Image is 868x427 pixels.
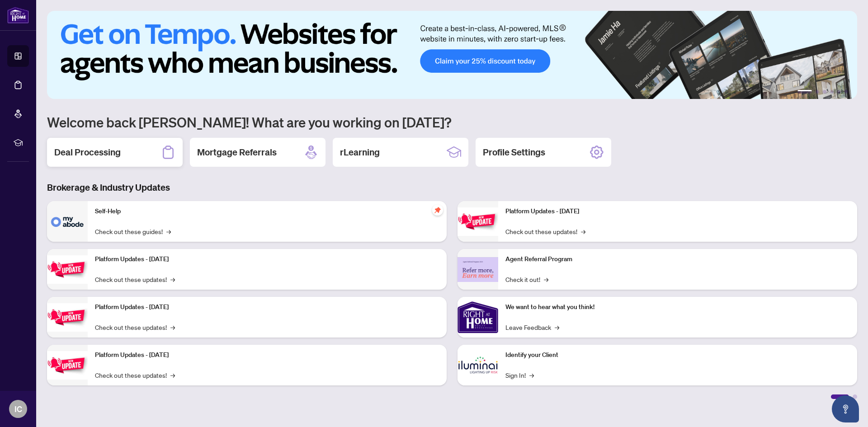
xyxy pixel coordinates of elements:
[830,90,834,94] button: 4
[14,403,22,415] span: IC
[95,274,175,284] a: Check out these updates!→
[581,226,585,236] span: →
[505,206,850,216] p: Platform Updates - [DATE]
[505,226,585,236] a: Check out these updates!→
[47,351,88,380] img: Platform Updates - July 8, 2025
[844,90,848,94] button: 6
[458,345,498,385] img: Identify your Client
[95,302,439,312] p: Platform Updates - [DATE]
[797,90,812,94] button: 1
[837,90,841,94] button: 5
[505,254,850,264] p: Agent Referral Program
[458,257,498,282] img: Agent Referral Program
[95,370,175,380] a: Check out these updates!→
[505,350,850,360] p: Identify your Client
[832,395,859,422] button: Open asap
[95,350,439,360] p: Platform Updates - [DATE]
[47,181,857,194] h3: Brokerage & Industry Updates
[555,322,559,332] span: →
[54,146,121,159] h2: Deal Processing
[170,322,175,332] span: →
[7,7,29,23] img: logo
[505,274,548,284] a: Check it out!→
[823,90,826,94] button: 3
[505,302,850,312] p: We want to hear what you think!
[458,207,498,236] img: Platform Updates - June 23, 2025
[95,206,439,216] p: Self-Help
[95,226,171,236] a: Check out these guides!→
[340,146,380,159] h2: rLearning
[544,274,548,284] span: →
[483,146,545,159] h2: Profile Settings
[505,370,534,380] a: Sign In!→
[529,370,534,380] span: →
[47,201,88,242] img: Self-Help
[505,322,559,332] a: Leave Feedback→
[197,146,277,159] h2: Mortgage Referrals
[95,254,439,264] p: Platform Updates - [DATE]
[95,322,175,332] a: Check out these updates!→
[47,11,857,99] img: Slide 0
[170,370,175,380] span: →
[47,255,88,284] img: Platform Updates - September 16, 2025
[816,90,819,94] button: 2
[458,297,498,338] img: We want to hear what you think!
[170,274,175,284] span: →
[166,226,171,236] span: →
[47,113,857,131] h1: Welcome back [PERSON_NAME]! What are you working on [DATE]?
[47,303,88,332] img: Platform Updates - July 21, 2025
[432,205,443,216] span: pushpin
